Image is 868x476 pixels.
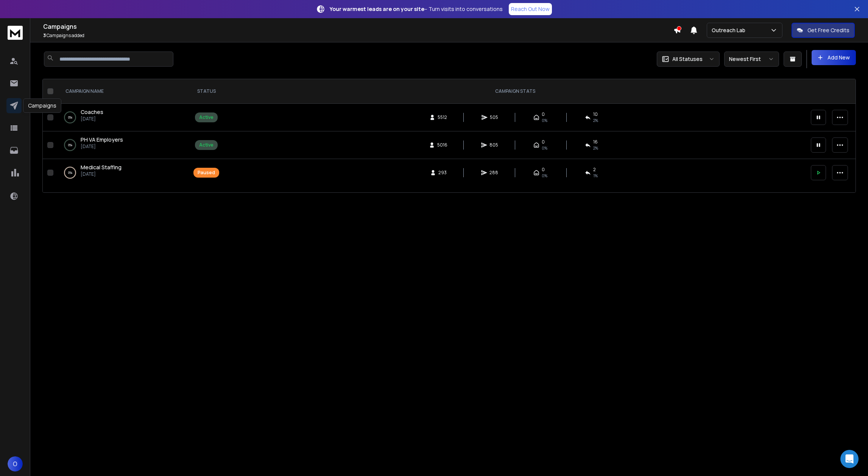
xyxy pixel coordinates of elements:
[807,27,849,34] p: Get Free Credits
[43,22,673,31] h1: Campaigns
[224,79,806,104] th: CAMPAIGN STATS
[68,169,72,176] p: 0 %
[593,145,598,151] span: 2 %
[438,170,447,176] span: 293
[840,450,859,468] div: Open Intercom Messenger
[593,167,596,173] span: 2
[81,116,103,122] p: [DATE]
[330,5,503,13] p: – Turn visits into conversations
[724,52,779,67] button: Newest First
[81,171,122,177] p: [DATE]
[56,159,189,187] td: 0%Medical Staffing[DATE]
[8,456,23,471] button: O
[8,26,23,40] img: logo
[511,5,550,13] p: Reach Out Now
[198,170,215,176] div: Paused
[490,114,498,120] span: 505
[792,23,855,38] button: Get Free Credits
[542,167,545,173] span: 0
[56,104,189,131] td: 0%Coaches[DATE]
[43,33,673,39] p: Campaigns added
[542,117,547,123] span: 0%
[43,32,46,39] span: 3
[593,117,598,123] span: 2 %
[812,50,856,65] button: Add New
[489,142,498,148] span: 805
[23,98,61,113] div: Campaigns
[542,173,547,179] span: 0%
[81,136,123,143] span: PH VA Employers
[542,139,545,145] span: 0
[199,142,213,148] div: Active
[672,55,703,63] p: All Statuses
[81,144,123,150] p: [DATE]
[712,27,748,34] p: Outreach Lab
[56,79,189,104] th: CAMPAIGN NAME
[593,111,598,117] span: 10
[593,173,598,179] span: 1 %
[438,114,447,120] span: 5512
[509,3,552,15] a: Reach Out Now
[437,142,447,148] span: 5016
[542,145,547,151] span: 0%
[81,164,122,171] a: Medical Staffing
[542,111,545,117] span: 0
[68,114,72,121] p: 0 %
[68,141,72,149] p: 0 %
[56,131,189,159] td: 0%PH VA Employers[DATE]
[199,114,213,120] div: Active
[81,108,103,116] a: Coaches
[330,5,424,12] strong: Your warmest leads are on your site
[593,139,598,145] span: 16
[81,136,123,144] a: PH VA Employers
[489,170,498,176] span: 288
[189,79,224,104] th: STATUS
